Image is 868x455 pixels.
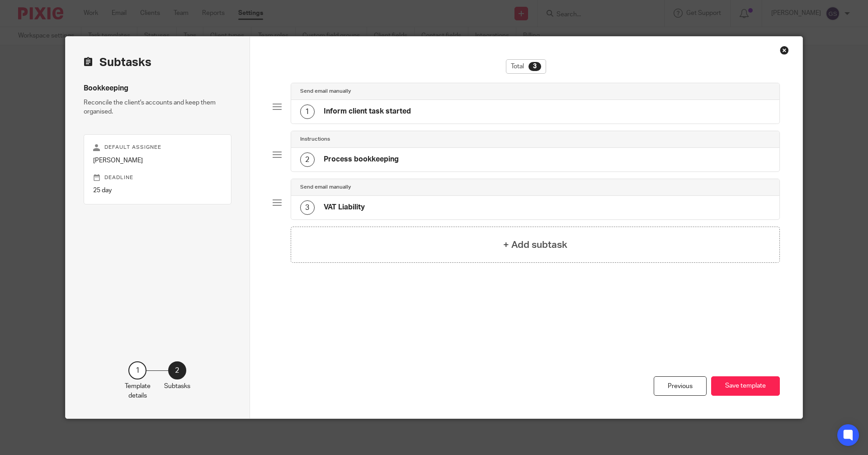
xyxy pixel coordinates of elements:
p: 25 day [93,186,222,195]
p: Default assignee [93,144,222,151]
div: 2 [300,152,315,167]
div: Previous [654,376,707,396]
div: 1 [128,361,146,379]
div: 3 [528,62,541,71]
p: Reconcile the client's accounts and keep them organised. [84,98,231,117]
div: 1 [300,104,315,119]
p: Subtasks [164,382,190,391]
h4: VAT Liability [324,203,365,212]
div: Close this dialog window [780,46,789,55]
div: 2 [168,361,186,379]
h4: Bookkeeping [84,84,231,93]
h2: Subtasks [84,55,151,70]
h4: Instructions [300,136,330,143]
button: Save template [711,376,780,396]
div: Total [506,59,546,74]
h4: + Add subtask [503,238,567,252]
p: Template details [125,382,151,400]
div: 3 [300,200,315,215]
h4: Process bookkeeping [324,155,399,164]
p: Deadline [93,174,222,181]
h4: Inform client task started [324,107,411,116]
h4: Send email manually [300,88,351,95]
h4: Send email manually [300,184,351,191]
p: [PERSON_NAME] [93,156,222,165]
